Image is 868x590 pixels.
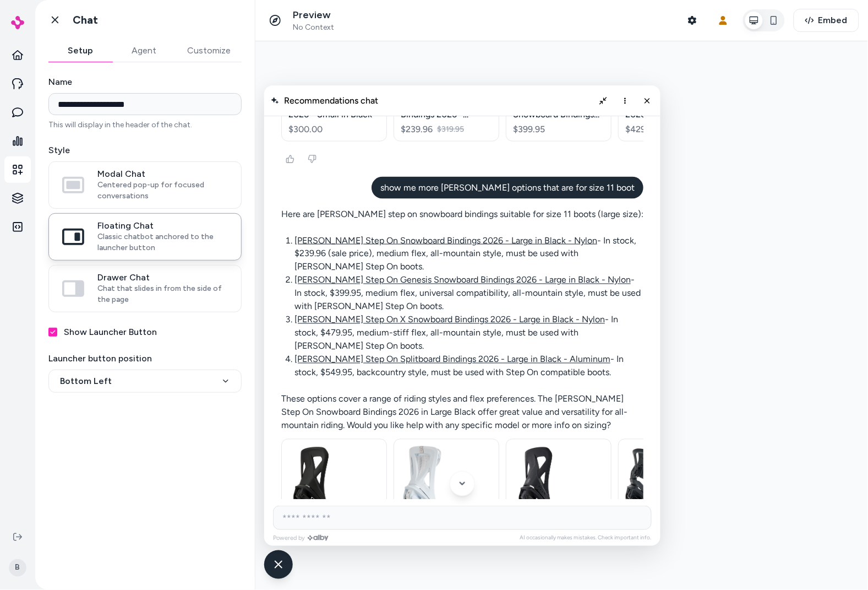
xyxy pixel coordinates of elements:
button: Embed [794,9,859,32]
span: Embed [818,14,848,27]
span: B [9,559,26,577]
label: Show Launcher Button [64,326,157,339]
h1: Chat [73,13,98,27]
span: Drawer Chat [97,272,228,283]
button: Agent [112,40,176,62]
button: Customize [176,40,242,62]
span: Classic chatbot anchored to the launcher button [97,231,228,253]
span: Chat that slides in from the side of the page [97,283,228,305]
span: Centered pop-up for focused conversations [97,180,228,202]
span: No Context [293,23,334,33]
button: Setup [48,40,112,62]
label: Style [48,144,242,157]
p: This will display in the header of the chat. [48,120,242,131]
button: B [7,550,29,586]
span: Floating Chat [97,220,228,231]
label: Name [48,75,242,89]
img: alby Logo [11,16,24,29]
label: Launcher button position [48,352,242,365]
span: Modal Chat [97,169,228,180]
p: Preview [293,9,334,21]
